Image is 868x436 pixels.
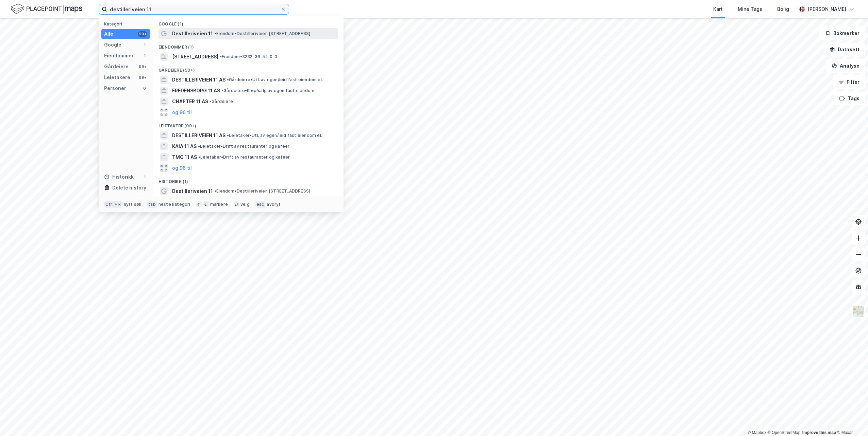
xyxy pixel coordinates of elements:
[214,31,216,36] span: •
[172,164,192,172] button: og 96 til
[738,5,762,13] div: Mine Tags
[172,30,213,38] span: Destilleriveien 11
[138,75,147,80] div: 99+
[104,201,122,208] div: Ctrl + k
[142,53,147,58] div: 1
[210,99,212,104] span: •
[227,133,322,138] span: Leietaker • Utl. av egen/leid fast eiendom el.
[255,201,266,208] div: esc
[834,403,868,436] iframe: Chat Widget
[227,133,229,138] span: •
[198,144,289,149] span: Leietaker • Drift av restauranter og kafeer
[104,84,126,92] div: Personer
[807,5,846,13] div: [PERSON_NAME]
[220,54,278,59] span: Eiendom • 3232-36-52-0-0
[221,88,314,93] span: Gårdeiere • Kjøp/salg av egen fast eiendom
[104,52,134,60] div: Eiendommer
[852,305,865,318] img: Z
[153,62,344,74] div: Gårdeiere (99+)
[11,3,82,15] img: logo.f888ab2527a4732fd821a326f86c7f29.svg
[713,5,723,13] div: Kart
[158,202,190,207] div: neste kategori
[198,155,290,160] span: Leietaker • Drift av restauranter og kafeer
[104,173,134,181] div: Historikk
[104,73,130,81] div: Leietakere
[768,430,801,435] a: OpenStreetMap
[104,21,150,26] div: Kategori
[834,403,868,436] div: Kontrollprogram for chat
[267,202,281,207] div: avbryt
[172,142,197,150] span: KAIA 11 AS
[172,87,220,95] span: FREDENSBORG 11 AS
[153,118,344,130] div: Leietakere (99+)
[214,31,310,36] span: Eiendom • Destilleriveien [STREET_ADDRESS]
[172,53,218,61] span: [STREET_ADDRESS]
[210,99,233,104] span: Gårdeiere
[104,62,129,71] div: Gårdeiere
[153,39,344,51] div: Eiendommer (1)
[221,88,223,93] span: •
[227,77,323,83] span: Gårdeiere • Utl. av egen/leid fast eiendom el.
[240,202,250,207] div: velg
[124,202,142,207] div: nytt søk
[153,174,344,186] div: Historikk (1)
[104,30,113,38] div: Alle
[172,108,192,116] button: og 96 til
[833,75,865,89] button: Filter
[142,86,147,91] div: 0
[824,43,865,56] button: Datasett
[777,5,789,13] div: Bolig
[172,97,208,106] span: CHAPTER 11 AS
[748,430,766,435] a: Mapbox
[107,4,281,14] input: Søk på adresse, matrikkel, gårdeiere, leietakere eller personer
[214,188,310,194] span: Eiendom • Destilleriveien [STREET_ADDRESS]
[210,202,228,207] div: markere
[198,155,200,160] span: •
[147,201,157,208] div: tab
[104,41,121,49] div: Google
[172,153,197,161] span: TMG 11 AS
[220,54,222,59] span: •
[142,42,147,48] div: 1
[142,174,147,180] div: 1
[227,77,229,82] span: •
[802,430,836,435] a: Improve this map
[172,76,226,84] span: DESTILLERIVEIEN 11 AS
[172,131,226,140] span: DESTILLERIVEIEN 11 AS
[834,92,865,105] button: Tags
[153,16,344,28] div: Google (1)
[819,26,865,40] button: Bokmerker
[138,31,147,37] div: 99+
[214,188,216,194] span: •
[172,187,213,195] span: Destilleriveien 11
[826,59,865,73] button: Analyse
[138,64,147,69] div: 99+
[198,144,200,149] span: •
[112,184,146,192] div: Delete history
